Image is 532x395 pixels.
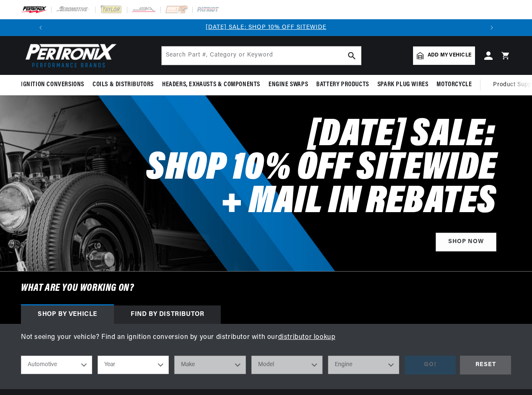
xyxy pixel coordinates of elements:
select: Ride Type [21,356,92,374]
a: distributor lookup [278,334,336,341]
div: Announcement [49,23,483,32]
span: Coils & Distributors [93,80,154,89]
div: 1 of 3 [49,23,483,32]
p: Not seeing your vehicle? Find an ignition conversion by your distributor with our [21,332,511,343]
a: Shop Now [436,233,496,251]
summary: Engine Swaps [264,75,312,95]
div: RESET [460,356,511,374]
div: Shop by vehicle [21,305,114,324]
span: Add my vehicle [428,51,471,59]
span: Ignition Conversions [21,80,84,89]
select: Engine [328,356,399,374]
summary: Motorcycle [432,75,476,95]
span: Engine Swaps [269,80,308,89]
select: Model [251,356,323,374]
h2: [DATE] SALE: SHOP 10% OFF SITEWIDE + MAIL IN REBATES [138,119,496,219]
button: Translation missing: en.sections.announcements.previous_announcement [32,19,49,36]
summary: Ignition Conversions [21,75,88,95]
div: Find by Distributor [114,305,221,324]
select: Make [174,356,245,374]
select: Year [98,356,169,374]
summary: Battery Products [312,75,373,95]
summary: Spark Plug Wires [373,75,433,95]
span: Motorcycle [436,80,472,89]
summary: Headers, Exhausts & Components [158,75,264,95]
a: [DATE] SALE: SHOP 10% OFF SITEWIDE [206,24,326,31]
button: Translation missing: en.sections.announcements.next_announcement [483,19,500,36]
summary: Coils & Distributors [88,75,158,95]
a: Add my vehicle [413,46,475,65]
img: Pertronix [21,41,117,70]
span: Headers, Exhausts & Components [162,80,260,89]
span: Spark Plug Wires [377,80,429,89]
span: Battery Products [316,80,369,89]
input: Search Part #, Category or Keyword [162,46,361,65]
button: search button [343,46,361,65]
